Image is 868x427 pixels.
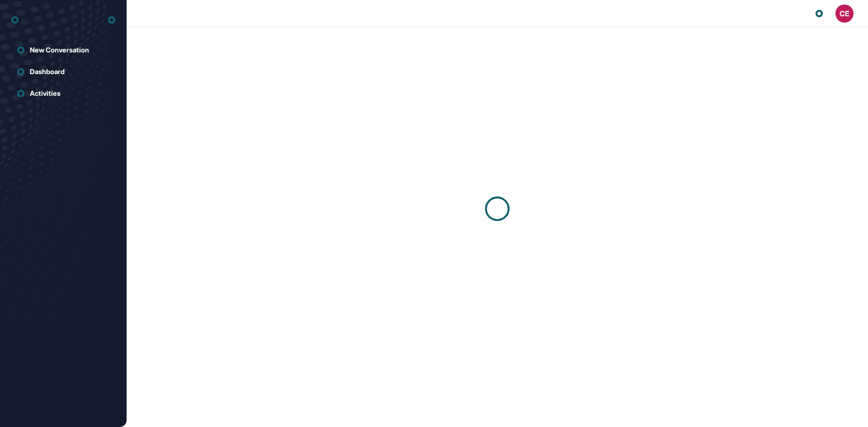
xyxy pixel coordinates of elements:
div: New Conversation [30,46,89,54]
a: Dashboard [11,63,115,81]
div: Dashboard [30,68,65,76]
div: Activities [30,89,61,98]
a: Activities [11,84,115,103]
div: entrapeer-logo [11,13,19,27]
a: New Conversation [11,41,115,59]
button: CE [835,5,854,23]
